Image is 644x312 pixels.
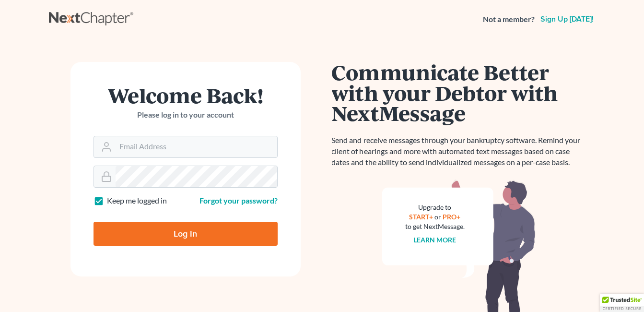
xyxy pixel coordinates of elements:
[107,195,167,206] label: Keep me logged in
[409,213,433,221] a: START+
[539,15,596,23] a: Sign up [DATE]!
[483,14,535,25] strong: Not a member?
[600,294,644,312] div: TrustedSite Certified
[116,136,277,157] input: Email Address
[434,213,441,221] span: or
[94,85,278,106] h1: Welcome Back!
[332,135,586,168] p: Send and receive messages through your bankruptcy software. Remind your client of hearings and mo...
[405,203,465,212] div: Upgrade to
[94,222,278,246] input: Log In
[332,62,586,123] h1: Communicate Better with your Debtor with NextMessage
[443,213,460,221] a: PRO+
[199,196,278,205] a: Forgot your password?
[94,109,278,120] p: Please log in to your account
[405,222,465,231] div: to get NextMessage.
[413,236,456,244] a: Learn more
